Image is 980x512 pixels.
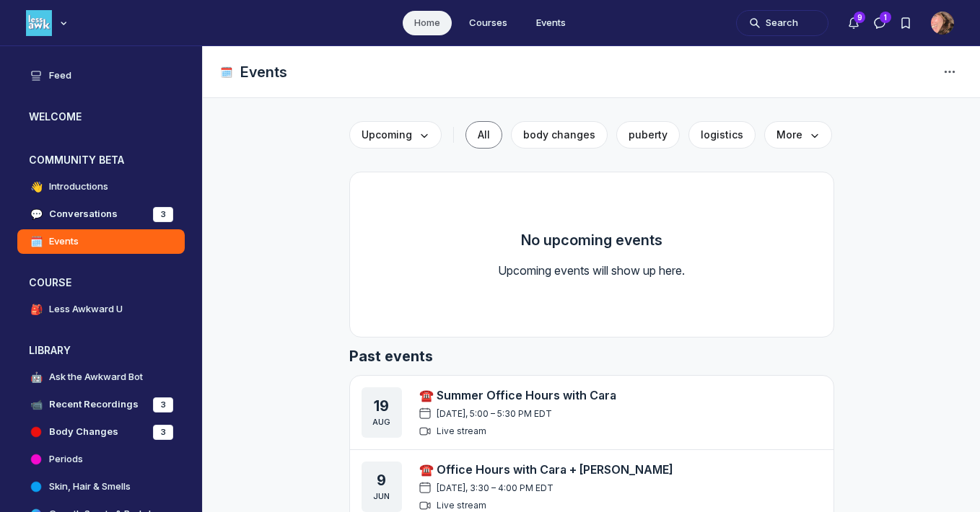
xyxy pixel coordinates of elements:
[17,105,185,128] button: WELCOMEExpand space
[419,462,673,477] a: ☎️ Office Hours with Cara + [PERSON_NAME]
[437,425,486,437] span: Live stream
[17,229,185,254] a: 🗓️Events
[29,370,43,384] span: 🤖
[372,416,390,428] div: Aug
[17,175,185,199] a: 👋Introductions
[403,11,452,35] a: Home
[350,230,834,250] h5: No upcoming events
[701,128,743,141] span: logistics
[29,110,82,124] h3: WELCOME
[419,388,616,402] a: ☎️ Summer Office Hours with Cara
[17,447,185,472] a: Periods
[49,69,71,83] h4: Feed
[49,397,139,412] h4: Recent Recordings
[373,490,390,502] div: Jun
[498,263,685,278] span: Upcoming events will show up here.
[841,10,867,36] button: Notifications
[153,425,173,440] div: 3
[29,302,43,317] span: 🎒
[17,271,185,294] button: COURSECollapse space
[17,420,185,444] a: Body Changes3
[629,128,668,141] span: puberty
[437,500,486,511] span: Live stream
[374,397,389,415] div: 19
[17,392,185,417] a: 📹Recent Recordings3
[349,121,442,149] button: Upcoming
[523,128,595,141] span: body changes
[437,482,554,494] span: [DATE], 3:30 – 4:00 PM EDT
[49,425,118,439] h4: Body Changes
[153,397,173,412] div: 3
[17,339,185,362] button: LIBRARYCollapse space
[736,10,828,36] button: Search
[49,370,143,384] h4: Ask the Awkward Bot
[688,121,756,149] button: logistics
[240,62,287,82] h1: Events
[465,121,502,149] button: All
[220,65,235,79] span: 🗓️
[29,343,71,358] h3: LIBRARY
[17,202,185,226] a: 💬Conversations3
[29,180,43,194] span: 👋
[511,121,608,149] button: body changes
[17,365,185,389] a: 🤖Ask the Awkward Bot
[349,346,834,366] h5: Past events
[203,46,980,98] header: Page Header
[377,472,386,489] div: 9
[29,207,43,221] span: 💬
[616,121,680,149] button: puberty
[17,149,185,172] button: COMMUNITY BETACollapse space
[17,297,185,322] a: 🎒Less Awkward U
[362,128,429,142] span: Upcoming
[17,475,185,499] a: Skin, Hair & Smells
[937,59,963,85] button: Space settings
[49,180,108,194] h4: Introductions
[437,408,552,420] span: [DATE], 5:00 – 5:30 PM EDT
[29,275,71,290] h3: COURSE
[49,452,83,467] h4: Periods
[153,207,173,222] div: 3
[49,480,131,494] h4: Skin, Hair & Smells
[458,11,519,35] a: Courses
[941,63,958,81] svg: Space settings
[525,11,577,35] a: Events
[17,63,185,88] a: Feed
[478,128,490,141] span: All
[29,153,124,167] h3: COMMUNITY BETA
[49,207,118,221] h4: Conversations
[26,10,52,36] img: Less Awkward Hub logo
[931,12,954,35] button: User menu options
[776,128,820,142] span: More
[49,234,79,249] h4: Events
[867,10,893,36] button: Direct messages
[764,121,832,149] button: More
[26,9,71,37] button: Less Awkward Hub logo
[893,10,919,36] button: Bookmarks
[49,302,123,317] h4: Less Awkward U
[29,234,43,249] span: 🗓️
[29,397,43,412] span: 📹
